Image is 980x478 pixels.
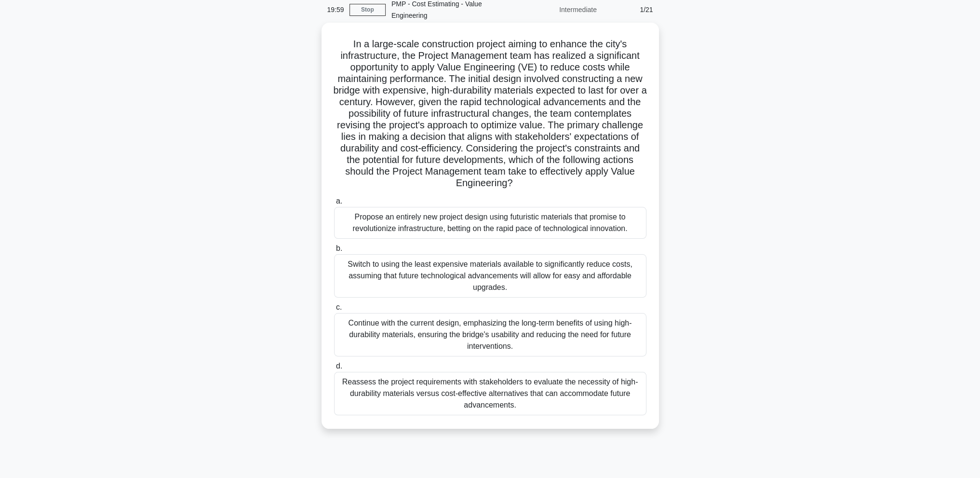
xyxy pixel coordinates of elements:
div: Continue with the current design, emphasizing the long-term benefits of using high-durability mat... [334,313,646,356]
a: Stop [349,4,386,16]
div: Propose an entirely new project design using futuristic materials that promise to revolutionize i... [334,207,646,239]
div: Reassess the project requirements with stakeholders to evaluate the necessity of high-durability ... [334,372,646,415]
h5: In a large-scale construction project aiming to enhance the city's infrastructure, the Project Ma... [333,38,647,190]
span: a. [336,197,342,205]
div: Switch to using the least expensive materials available to significantly reduce costs, assuming t... [334,254,646,298]
span: c. [336,303,342,311]
span: b. [336,244,342,252]
span: d. [336,362,342,370]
